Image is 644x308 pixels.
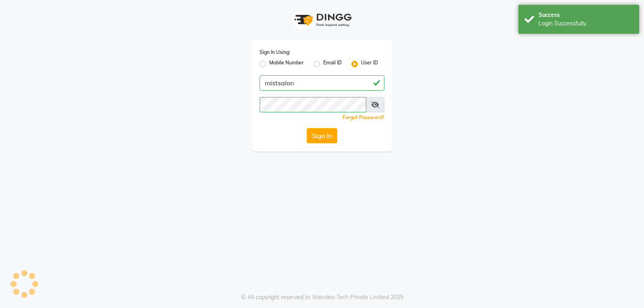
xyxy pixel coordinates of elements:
[307,128,337,143] button: Sign In
[361,59,378,69] label: User ID
[343,114,384,120] a: Forgot Password?
[539,19,633,28] div: Login Successfully.
[260,75,384,91] input: Username
[290,8,354,32] img: logo1.svg
[269,59,304,69] label: Mobile Number
[539,11,633,19] div: Success
[260,49,290,56] label: Sign In Using:
[260,97,366,112] input: Username
[323,59,342,69] label: Email ID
